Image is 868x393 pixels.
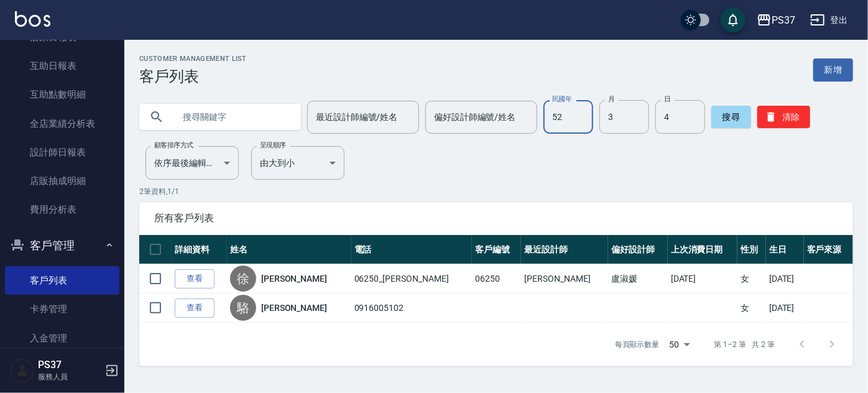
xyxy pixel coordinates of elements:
label: 日 [664,95,670,104]
button: PS37 [752,7,800,33]
th: 客戶編號 [472,235,521,264]
td: [DATE] [766,294,804,323]
a: 互助點數明細 [5,80,119,109]
p: 服務人員 [38,371,101,382]
a: 客戶列表 [5,266,119,295]
th: 偏好設計師 [608,235,668,264]
a: 卡券管理 [5,295,119,323]
a: 費用分析表 [5,195,119,224]
button: 清除 [757,106,810,128]
a: [PERSON_NAME] [261,302,327,314]
a: 查看 [175,298,215,318]
h3: 客戶列表 [139,68,247,85]
a: 新增 [813,58,853,81]
td: 0916005102 [351,294,473,323]
th: 上次消費日期 [668,235,738,264]
th: 電話 [351,235,473,264]
h5: PS37 [38,359,101,371]
button: 客戶管理 [5,229,119,262]
p: 2 筆資料, 1 / 1 [139,186,853,197]
td: 女 [737,264,766,294]
label: 呈現順序 [260,141,286,150]
span: 所有客戶列表 [154,212,838,224]
div: 50 [665,328,695,361]
p: 第 1–2 筆 共 2 筆 [714,339,775,350]
div: 徐 [230,266,256,292]
a: 互助日報表 [5,52,119,80]
p: 每頁顯示數量 [615,339,660,350]
a: [PERSON_NAME] [261,272,327,285]
button: 搜尋 [711,106,751,128]
div: 駱 [230,295,256,321]
a: 查看 [175,269,215,289]
input: 搜尋關鍵字 [174,100,291,134]
div: 由大到小 [251,146,344,180]
td: [DATE] [668,264,738,294]
a: 入金管理 [5,324,119,353]
img: Person [10,358,35,383]
td: 06250 [472,264,521,294]
td: [DATE] [766,264,804,294]
th: 性別 [737,235,766,264]
td: 06250_[PERSON_NAME] [351,264,473,294]
button: 登出 [805,9,853,32]
th: 姓名 [227,235,351,264]
td: 女 [737,294,766,323]
th: 詳細資料 [172,235,227,264]
a: 全店業績分析表 [5,109,119,138]
th: 生日 [766,235,804,264]
div: 依序最後編輯時間 [145,146,239,180]
th: 最近設計師 [521,235,608,264]
td: 盧淑媛 [608,264,668,294]
label: 民國年 [552,95,571,104]
button: save [721,7,746,32]
a: 店販抽成明細 [5,167,119,195]
img: Logo [15,11,50,27]
td: [PERSON_NAME] [521,264,608,294]
th: 客戶來源 [804,235,853,264]
label: 顧客排序方式 [154,141,193,150]
div: PS37 [772,12,795,28]
a: 設計師日報表 [5,138,119,167]
h2: Customer Management List [139,55,247,63]
label: 月 [608,95,614,104]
